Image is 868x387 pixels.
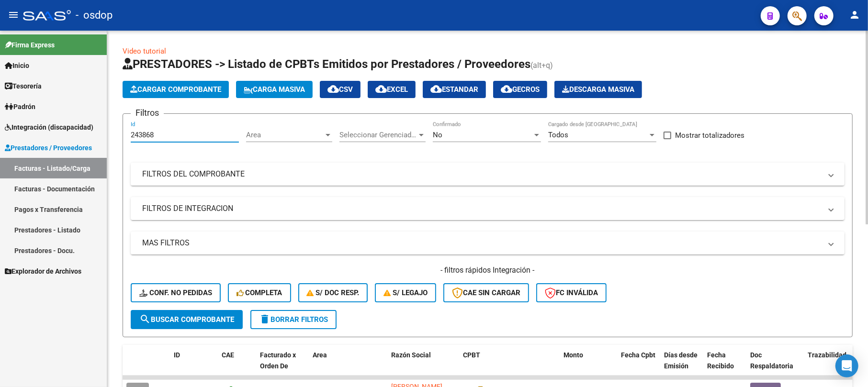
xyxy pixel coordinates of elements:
div: Open Intercom Messenger [835,354,858,377]
datatable-header-cell: Monto [560,345,617,387]
span: Fecha Recibido [707,351,734,370]
datatable-header-cell: Días desde Emisión [660,345,703,387]
button: Conf. no pedidas [131,283,221,302]
span: Prestadores / Proveedores [5,143,92,153]
span: Borrar Filtros [259,315,328,324]
span: CAE SIN CARGAR [452,288,520,297]
span: Cargar Comprobante [130,85,221,94]
button: Carga Masiva [236,81,313,98]
h3: Filtros [131,106,164,120]
datatable-header-cell: CPBT [459,345,560,387]
span: Integración (discapacidad) [5,122,93,133]
button: CAE SIN CARGAR [443,283,529,302]
span: - osdop [76,5,113,26]
button: S/ Doc Resp. [298,283,368,302]
span: Doc Respaldatoria [750,351,793,370]
span: Explorador de Archivos [5,266,81,276]
span: Trazabilidad [808,351,846,359]
span: CPBT [463,351,480,359]
span: Padrón [5,101,35,112]
datatable-header-cell: Trazabilidad [804,345,861,387]
span: FC Inválida [545,288,598,297]
mat-panel-title: MAS FILTROS [142,238,822,248]
datatable-header-cell: Area [309,345,373,387]
span: (alt+q) [530,61,553,70]
datatable-header-cell: Fecha Cpbt [617,345,660,387]
span: Todos [548,131,568,139]
button: S/ legajo [375,283,436,302]
app-download-masive: Descarga masiva de comprobantes (adjuntos) [554,81,642,98]
span: Carga Masiva [244,85,305,94]
span: Gecros [501,85,540,94]
span: Conf. no pedidas [139,288,212,297]
button: Estandar [423,81,486,98]
span: Firma Express [5,40,55,50]
mat-icon: cloud_download [327,83,339,95]
button: Buscar Comprobante [131,310,243,329]
mat-icon: cloud_download [375,83,387,95]
span: EXCEL [375,85,408,94]
span: CAE [222,351,234,359]
span: Area [313,351,327,359]
span: Inicio [5,60,29,71]
span: Facturado x Orden De [260,351,296,370]
mat-icon: menu [8,9,19,21]
button: FC Inválida [536,283,607,302]
span: Monto [564,351,583,359]
span: Area [246,131,324,139]
mat-expansion-panel-header: FILTROS DE INTEGRACION [131,197,845,220]
datatable-header-cell: Doc Respaldatoria [746,345,804,387]
mat-icon: cloud_download [430,83,442,95]
span: Descarga Masiva [562,85,634,94]
span: Buscar Comprobante [139,315,234,324]
button: Cargar Comprobante [123,81,229,98]
a: Video tutorial [123,47,166,55]
mat-panel-title: FILTROS DEL COMPROBANTE [142,169,822,179]
button: Borrar Filtros [250,310,337,329]
mat-icon: cloud_download [501,83,512,95]
datatable-header-cell: Fecha Recibido [703,345,746,387]
span: S/ legajo [383,288,428,297]
span: Razón Social [391,351,431,359]
datatable-header-cell: Razón Social [387,345,459,387]
span: CSV [327,85,353,94]
datatable-header-cell: ID [170,345,218,387]
button: Descarga Masiva [554,81,642,98]
h4: - filtros rápidos Integración - [131,265,845,276]
span: Días desde Emisión [664,351,698,370]
span: Seleccionar Gerenciador [339,131,417,139]
mat-icon: delete [259,313,271,325]
button: CSV [320,81,361,98]
span: No [433,131,442,139]
span: Fecha Cpbt [621,351,655,359]
button: Gecros [493,81,547,98]
span: Tesorería [5,81,42,91]
span: S/ Doc Resp. [307,288,360,297]
span: Estandar [430,85,478,94]
span: ID [174,351,180,359]
button: Completa [228,283,291,302]
datatable-header-cell: Facturado x Orden De [256,345,309,387]
mat-icon: person [849,9,860,21]
span: Completa [237,288,282,297]
mat-expansion-panel-header: FILTROS DEL COMPROBANTE [131,163,845,186]
span: PRESTADORES -> Listado de CPBTs Emitidos por Prestadores / Proveedores [123,57,530,71]
span: Mostrar totalizadores [675,130,744,141]
mat-panel-title: FILTROS DE INTEGRACION [142,203,822,214]
mat-expansion-panel-header: MAS FILTROS [131,232,845,254]
mat-icon: search [139,313,151,325]
button: EXCEL [368,81,416,98]
datatable-header-cell: CAE [218,345,256,387]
